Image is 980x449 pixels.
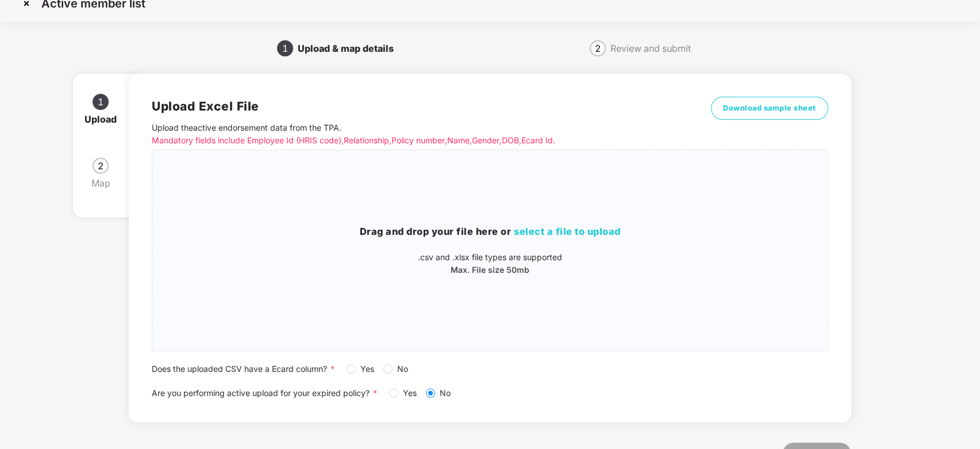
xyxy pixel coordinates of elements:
p: .csv and .xlsx file types are supported [152,251,828,264]
span: 1 [282,44,288,53]
span: Drag and drop your file here orselect a file to upload.csv and .xlsx file types are supportedMax.... [152,150,828,351]
span: 2 [595,44,601,53]
div: Upload [84,110,126,128]
span: 1 [98,97,103,106]
p: Upload the active endorsement data from the TPA . [152,121,687,147]
h2: Upload Excel File [152,97,687,116]
div: Map [91,174,120,192]
div: Review and submit [610,39,691,58]
span: Yes [398,387,421,399]
p: Max. File size 50mb [152,264,828,276]
h3: Drag and drop your file here or [152,224,828,239]
span: Yes [356,363,379,375]
button: Download sample sheet [711,97,828,120]
span: No [393,363,413,375]
div: Does the uploaded CSV have a Ecard column? [152,363,828,375]
span: Download sample sheet [723,102,816,114]
div: Are you performing active upload for your expired policy? [152,387,828,399]
span: select a file to upload [514,226,621,237]
p: Mandatory fields include Employee Id (HRIS code), Relationship, Policy number, Name, Gender, DOB,... [152,134,687,147]
span: 2 [98,161,103,170]
span: No [435,387,455,399]
div: Upload & map details [298,39,403,58]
